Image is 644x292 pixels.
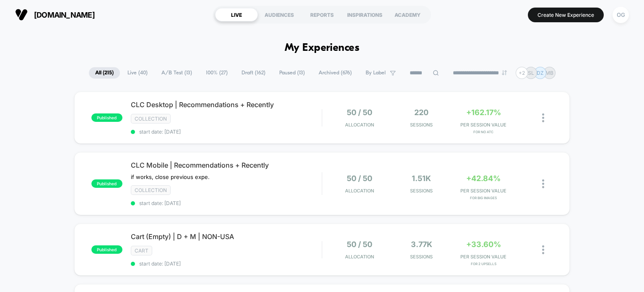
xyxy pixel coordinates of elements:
[273,67,311,79] span: Paused ( 13 )
[392,122,450,128] span: Sessions
[155,67,198,79] span: A/B Test ( 13 )
[414,108,428,117] span: 220
[454,188,512,194] span: PER SESSION VALUE
[343,8,386,21] div: INSPIRATIONS
[412,174,431,183] span: 1.51k
[466,240,501,249] span: +33.60%
[91,113,122,122] span: published
[411,240,432,249] span: 3.77k
[131,114,171,124] span: collection
[131,174,210,180] span: if works, close previous expe.
[392,188,450,194] span: Sessions
[215,8,258,21] div: LIVE
[131,161,322,169] span: CLC Mobile | Recommendations + Recently
[466,108,501,117] span: +162.17%
[537,70,544,76] p: DZ
[345,188,374,194] span: Allocation
[542,113,544,122] img: close
[121,67,154,79] span: Live ( 40 )
[347,108,372,117] span: 50 / 50
[613,7,629,23] div: OG
[91,245,122,254] span: published
[454,130,512,134] span: for no ATC
[516,67,528,79] div: + 2
[301,8,343,21] div: REPORTS
[89,67,120,79] span: All ( 215 )
[258,8,301,21] div: AUDIENCES
[131,100,322,109] span: CLC Desktop | Recommendations + Recently
[345,122,374,128] span: Allocation
[502,70,507,75] img: end
[131,185,171,195] span: collection
[235,67,272,79] span: Draft ( 162 )
[15,8,28,21] img: Visually logo
[610,6,631,24] button: OG
[392,254,450,260] span: Sessions
[454,254,512,260] span: PER SESSION VALUE
[347,174,372,183] span: 50 / 50
[13,8,97,21] button: [DOMAIN_NAME]
[454,122,512,128] span: PER SESSION VALUE
[542,179,544,188] img: close
[91,179,122,188] span: published
[34,11,95,19] span: [DOMAIN_NAME]
[347,240,372,249] span: 50 / 50
[542,245,544,254] img: close
[454,196,512,200] span: for big images
[345,254,374,260] span: Allocation
[200,67,234,79] span: 100% ( 27 )
[528,70,534,76] p: SL
[454,262,512,266] span: for 2 upsells
[131,260,322,267] span: start date: [DATE]
[366,70,386,76] span: By Label
[545,70,553,76] p: MB
[131,232,322,241] span: Cart (Empty) | D + M | NON-USA
[131,129,322,135] span: start date: [DATE]
[131,246,152,255] span: cart
[131,200,322,206] span: start date: [DATE]
[312,67,358,79] span: Archived ( 676 )
[386,8,429,21] div: ACADEMY
[528,8,604,22] button: Create New Experience
[285,42,360,54] h1: My Experiences
[466,174,501,183] span: +42.84%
